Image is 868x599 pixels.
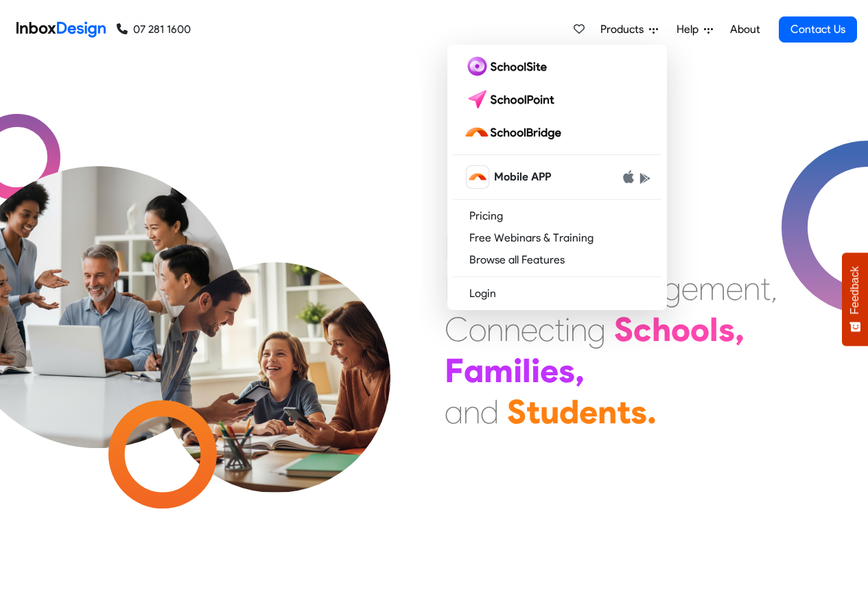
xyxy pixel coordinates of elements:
[540,350,559,391] div: e
[718,309,735,350] div: s
[484,350,513,391] div: m
[507,391,526,432] div: S
[464,56,552,78] img: schoolsite logo
[735,309,744,350] div: ,
[464,121,567,143] img: schoolbridge logo
[771,268,777,309] div: ,
[565,309,570,350] div: i
[559,350,575,391] div: s
[579,391,598,432] div: e
[575,350,585,391] div: ,
[132,205,419,493] img: parents_with_child.png
[453,227,661,249] a: Free Webinars & Training
[690,309,709,350] div: o
[453,205,661,227] a: Pricing
[743,268,760,309] div: n
[453,249,661,271] a: Browse all Features
[453,161,661,193] a: schoolbridge icon Mobile APP
[709,309,718,350] div: l
[464,89,561,110] img: schoolpoint logo
[463,391,480,432] div: n
[522,350,531,391] div: l
[445,350,464,391] div: F
[570,309,587,350] div: n
[600,21,649,38] span: Products
[633,309,652,350] div: c
[779,16,857,43] a: Contact Us
[445,391,463,432] div: a
[677,21,704,38] span: Help
[663,268,681,309] div: g
[726,268,743,309] div: e
[447,45,667,310] div: Products
[526,391,540,432] div: t
[531,350,540,391] div: i
[467,166,489,188] img: schoolbridge icon
[445,226,471,268] div: M
[117,21,191,38] a: 07 281 1600
[445,268,462,309] div: E
[681,268,699,309] div: e
[554,309,565,350] div: t
[842,252,868,346] button: Feedback - Show survey
[453,283,661,305] a: Login
[445,309,469,350] div: C
[540,391,559,432] div: u
[521,309,538,350] div: e
[464,350,484,391] div: a
[504,309,521,350] div: n
[538,309,554,350] div: c
[671,16,718,43] a: Help
[614,309,633,350] div: S
[598,391,617,432] div: n
[652,309,671,350] div: h
[671,309,690,350] div: o
[726,16,764,43] a: About
[486,309,504,350] div: n
[699,268,726,309] div: m
[559,391,579,432] div: d
[587,309,606,350] div: g
[469,309,486,350] div: o
[494,169,551,185] span: Mobile APP
[760,268,771,309] div: t
[480,391,499,432] div: d
[595,16,664,43] a: Products
[647,391,657,432] div: .
[513,350,522,391] div: i
[617,391,631,432] div: t
[445,226,777,432] div: Maximising Efficient & Engagement, Connecting Schools, Families, and Students.
[631,391,647,432] div: s
[849,266,861,314] span: Feedback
